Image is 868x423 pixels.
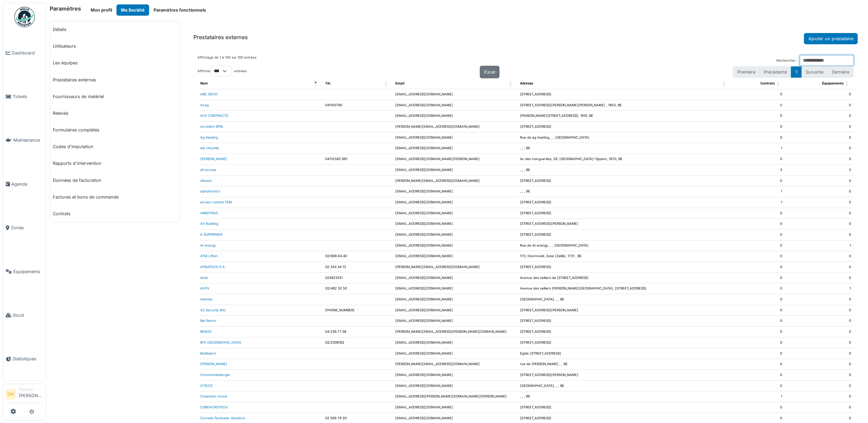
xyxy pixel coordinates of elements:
[731,164,785,175] td: 3
[517,164,731,175] td: , , , BE
[393,348,517,359] td: [EMAIL_ADDRESS][DOMAIN_NAME]
[517,380,731,391] td: [GEOGRAPHIC_DATA], , , BE
[393,154,517,165] td: [EMAIL_ADDRESS][DOMAIN_NAME][PERSON_NAME]
[200,81,208,85] span: Nom
[517,370,731,380] td: [STREET_ADDRESS][PERSON_NAME]
[785,262,854,273] td: 0
[731,391,785,402] td: 1
[731,262,785,273] td: 0
[13,93,43,100] span: Tickets
[731,348,785,359] td: 0
[731,186,785,197] td: 1
[200,157,227,161] a: [PERSON_NAME]
[393,229,517,240] td: [EMAIL_ADDRESS][DOMAIN_NAME]
[393,359,517,370] td: [PERSON_NAME][EMAIL_ADDRESS][DOMAIN_NAME]
[6,387,43,403] a: OH Manager[PERSON_NAME]
[322,272,393,283] td: 024823251
[149,4,210,16] a: Paramètres fonctionnels
[393,219,517,230] td: [EMAIL_ADDRESS][DOMAIN_NAME]
[731,305,785,316] td: 0
[731,402,785,413] td: 0
[785,122,854,132] td: 0
[731,197,785,208] td: 1
[785,294,854,305] td: 0
[193,34,248,41] h6: Prestataires externes
[395,81,405,85] span: Email
[731,143,785,154] td: 1
[731,337,785,348] td: 0
[785,164,854,175] td: 3
[517,305,731,316] td: [STREET_ADDRESS][PERSON_NAME]
[731,154,785,165] td: 0
[322,283,393,294] td: 02/482 32 50
[517,89,731,100] td: [STREET_ADDRESS]
[393,305,517,316] td: [EMAIL_ADDRESS][DOMAIN_NAME]
[731,132,785,143] td: 0
[785,240,854,251] td: 1
[198,66,247,76] label: Afficher entrées
[200,222,218,225] a: Art Building
[200,244,216,247] a: At energy
[731,327,785,338] td: 0
[200,136,218,139] a: Ag Heating
[517,240,731,251] td: Rue de At energy, , , [GEOGRAPHIC_DATA]
[393,272,517,283] td: [EMAIL_ADDRESS][DOMAIN_NAME]
[200,373,230,377] a: Chronométallurgie
[785,348,854,359] td: 0
[200,254,218,258] a: ATM Liften
[200,233,222,236] a: A SUPPRIMER
[846,78,850,89] span: Équipements: Activate to sort
[517,251,731,262] td: 170, Doornveld, Asse (Zellik), 1731 , BE
[785,100,854,111] td: 0
[517,327,731,338] td: [STREET_ADDRESS]
[731,272,785,283] td: 0
[200,276,208,280] a: Avdv
[3,293,46,337] a: Stock
[200,297,212,301] a: Awesse
[200,319,217,323] a: Bat Renov
[200,211,218,215] a: ARBOTRAD
[785,175,854,186] td: 0
[393,402,517,413] td: [EMAIL_ADDRESS][DOMAIN_NAME]
[200,384,212,388] a: CITECO
[3,75,46,118] a: Tickets
[785,380,854,391] td: 0
[200,103,209,107] a: Aceg
[14,7,35,27] img: Badge_color-CXgf-gQk.svg
[785,229,854,240] td: 0
[393,294,517,305] td: [EMAIL_ADDRESS][DOMAIN_NAME]
[393,240,517,251] td: [EMAIL_ADDRESS][DOMAIN_NAME]
[200,200,232,204] a: ancien contrat TEM
[322,154,393,165] td: 0470/582 661
[19,387,43,402] li: [PERSON_NAME]
[731,283,785,294] td: 0
[200,125,224,128] a: Acrodimi SPRL
[785,132,854,143] td: 0
[393,197,517,208] td: [EMAIL_ADDRESS][DOMAIN_NAME]
[393,380,517,391] td: [EMAIL_ADDRESS][DOMAIN_NAME]
[822,81,843,85] span: Équipements
[517,175,731,186] td: [STREET_ADDRESS]
[791,66,802,78] button: 1
[393,122,517,132] td: [PERSON_NAME][EMAIL_ADDRESS][DOMAIN_NAME]
[50,21,179,38] a: Détails
[325,81,331,85] span: Tél.
[785,327,854,338] td: 0
[517,272,731,283] td: Avenue des selliers de [STREET_ADDRESS]
[517,143,731,154] td: , , , BE
[785,337,854,348] td: 0
[731,89,785,100] td: 0
[731,359,785,370] td: 0
[211,66,232,76] select: Afficherentrées
[50,172,179,189] a: Données de facturation
[785,251,854,262] td: 0
[19,387,43,392] div: Manager
[517,337,731,348] td: [STREET_ADDRESS]
[50,54,179,71] a: Les équipes
[785,219,854,230] td: 0
[50,38,179,54] a: Utilisateurs
[322,262,393,273] td: 02 343 44 13
[393,262,517,273] td: [PERSON_NAME][EMAIL_ADDRESS][DOMAIN_NAME]
[3,337,46,381] a: Statistiques
[393,111,517,122] td: [EMAIL_ADDRESS][DOMAIN_NAME]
